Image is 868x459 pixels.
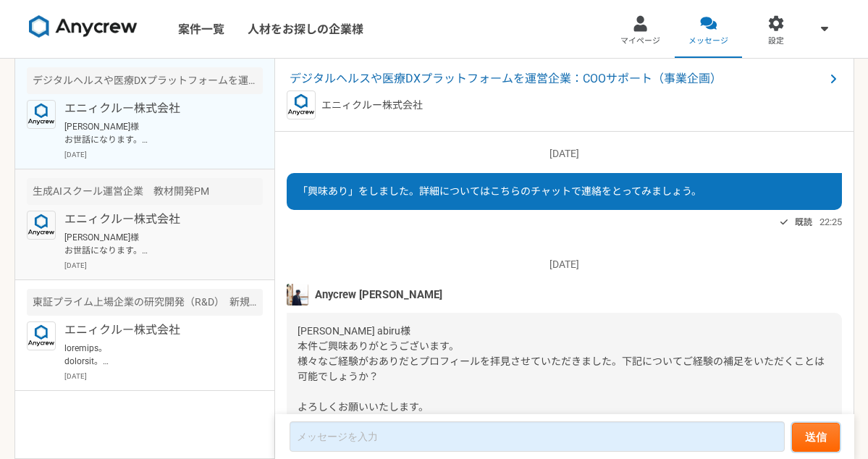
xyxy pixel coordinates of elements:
img: logo_text_blue_01.png [27,321,56,350]
p: [DATE] [64,149,263,160]
div: 生成AIスクール運営企業 教材開発PM [27,178,263,205]
span: Anycrew [PERSON_NAME] [315,287,442,303]
img: tomoya_yamashita.jpeg [287,284,308,306]
p: [PERSON_NAME]様 お世話になります。 [DATE] 14:30より予約させて頂きました。職務経歴書も送付完了しました。 当日はよろしくお願い致します。 [64,231,243,257]
span: メッセージ [688,35,728,47]
span: 22:25 [819,215,842,229]
span: デジタルヘルスや医療DXプラットフォームを運営企業：COOサポート（事業企画） [290,70,825,88]
p: エニィクルー株式会社 [64,211,243,228]
img: logo_text_blue_01.png [27,211,56,240]
img: logo_text_blue_01.png [287,90,316,119]
p: エニィクルー株式会社 [321,98,423,113]
p: [DATE] [64,260,263,271]
p: エニィクルー株式会社 [64,321,243,339]
span: マイページ [620,35,660,47]
span: 「興味あり」をしました。詳細についてはこちらのチャットで連絡をとってみましょう。 [298,185,701,197]
p: [DATE] [287,146,842,161]
img: 8DqYSo04kwAAAAASUVORK5CYII= [29,15,138,38]
div: デジタルヘルスや医療DXプラットフォームを運営企業：COOサポート（事業企画） [27,67,263,94]
span: 設定 [768,35,784,47]
p: loremips。 dolorsit。 ametcons(adipisc elitse)doeius、temporincididuntutlaboreetdoloremagnaaliqua。 e... [64,342,243,368]
p: [DATE] [64,371,263,382]
div: 東証プライム上場企業の研究開発（R&D） 新規事業開発 [27,289,263,316]
span: 既読 [795,214,812,231]
p: [DATE] [287,257,842,272]
button: 送信 [792,423,840,452]
img: logo_text_blue_01.png [27,100,56,129]
p: エニィクルー株式会社 [64,100,243,117]
p: [PERSON_NAME]様 お世話になります。 必須スキルについて、いずれもありません。 引き続き宜しくお願い致します。 [64,120,243,146]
